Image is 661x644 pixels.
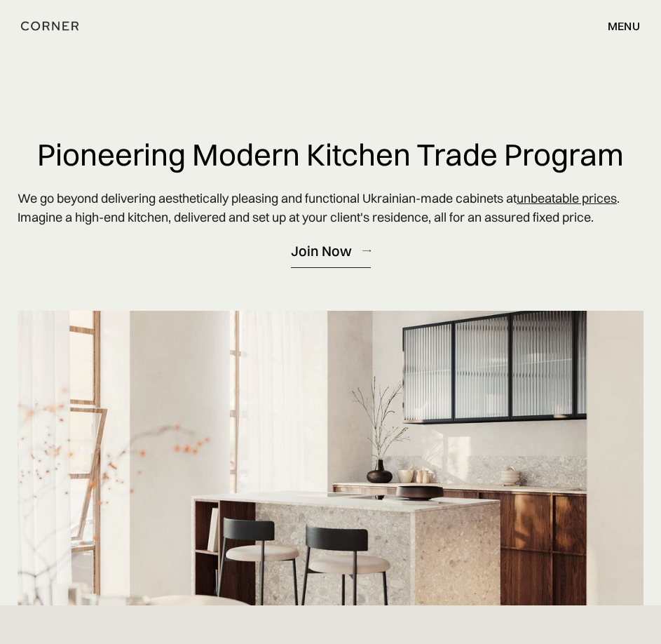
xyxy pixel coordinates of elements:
p: We go beyond delivering aesthetically pleasing and functional Ukrainian-made cabinets at . Imagin... [18,189,643,227]
div: Join Now [291,241,352,260]
a: Join Now [291,234,371,268]
h1: Pioneering Modern Kitchen Trade Program [37,138,624,171]
a: unbeatable prices [517,190,617,206]
div: menu [594,14,640,38]
a: home [21,17,118,35]
div: menu [608,20,640,32]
